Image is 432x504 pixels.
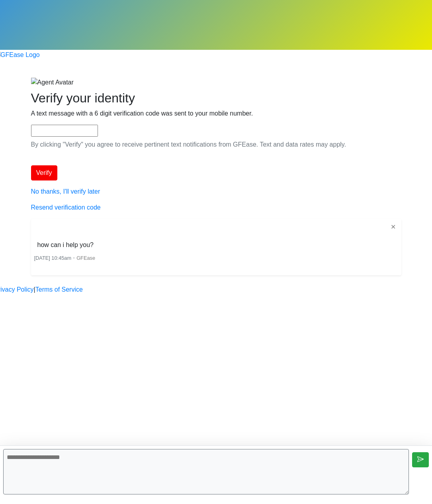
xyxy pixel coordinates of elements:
p: By clicking "Verify" you agree to receive pertinent text notifications from GFEase. Text and data... [31,140,401,149]
small: ・ [34,255,96,261]
a: Terms of Service [35,285,83,294]
button: Verify [31,165,57,180]
p: A text message with a 6 digit verification code was sent to your mobile number. [31,109,401,118]
img: Agent Avatar [31,78,74,87]
li: how can i help you? [34,239,97,251]
h2: Verify your identity [31,90,401,106]
a: Resend verification code [31,204,101,211]
a: | [34,285,35,294]
button: ✕ [388,222,398,232]
span: GFEase [76,255,95,261]
span: [DATE] 10:45am [34,255,72,261]
a: No thanks, I'll verify later [31,188,100,195]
